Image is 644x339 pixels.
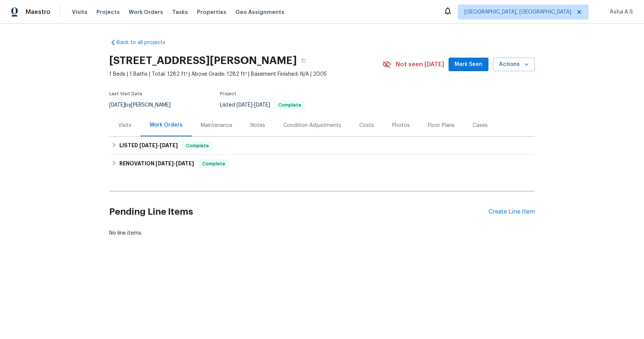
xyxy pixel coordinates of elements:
[473,122,488,129] div: Cases
[392,122,410,129] div: Photos
[396,61,444,68] span: Not seen [DATE]
[156,161,194,166] span: -
[26,8,50,16] span: Maestro
[235,8,284,16] span: Geo Assignments
[109,57,297,64] h2: [STREET_ADDRESS][PERSON_NAME]
[607,8,633,16] span: Asha A S
[119,141,178,150] h6: LISTED
[201,122,232,129] div: Maintenance
[455,60,482,69] span: Mark Seen
[109,194,488,229] h2: Pending Line Items
[359,122,374,129] div: Costs
[275,103,304,107] span: Complete
[220,92,237,96] span: Project
[283,122,341,129] div: Condition Adjustments
[493,58,535,72] button: Actions
[254,102,270,108] span: [DATE]
[172,9,188,15] span: Tasks
[176,161,194,166] span: [DATE]
[109,70,382,78] span: 1 Beds | 1 Baths | Total: 1282 ft² | Above Grade: 1282 ft² | Basement Finished: N/A | 2005
[297,54,310,67] button: Copy Address
[199,160,228,168] span: Complete
[250,122,265,129] div: Notes
[139,143,157,148] span: [DATE]
[156,161,174,166] span: [DATE]
[197,8,226,16] span: Properties
[109,39,182,46] a: Back to all projects
[183,142,212,150] span: Complete
[109,101,180,110] div: by [PERSON_NAME]
[72,8,87,16] span: Visits
[129,8,163,16] span: Work Orders
[464,8,571,16] span: [GEOGRAPHIC_DATA], [GEOGRAPHIC_DATA]
[488,208,535,215] div: Create Line Item
[428,122,455,129] div: Floor Plans
[109,229,535,237] div: No line items.
[118,122,131,129] div: Visits
[96,8,120,16] span: Projects
[160,143,178,148] span: [DATE]
[139,143,178,148] span: -
[237,102,270,108] span: -
[499,60,529,69] span: Actions
[109,137,535,155] div: LISTED [DATE]-[DATE]Complete
[220,102,305,108] span: Listed
[150,121,183,129] div: Work Orders
[109,92,142,96] span: Last Visit Date
[449,58,488,72] button: Mark Seen
[119,159,194,168] h6: RENOVATION
[109,155,535,173] div: RENOVATION [DATE]-[DATE]Complete
[237,102,252,108] span: [DATE]
[109,102,125,108] span: [DATE]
